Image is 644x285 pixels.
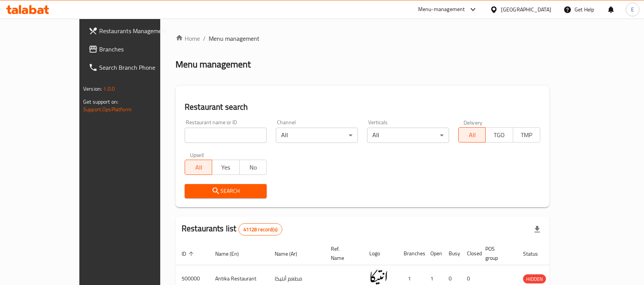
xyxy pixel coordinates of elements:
span: All [188,162,209,173]
nav: breadcrumb [175,34,549,43]
span: Get support on: [83,97,118,107]
span: Yes [215,162,236,173]
span: ID [182,249,196,258]
th: Busy [443,242,461,265]
span: Menu management [209,34,259,43]
th: Closed [461,242,479,265]
h2: Menu management [175,58,251,70]
a: Support.OpsPlatform [83,104,132,114]
span: Restaurants Management [99,26,181,35]
label: Upsell [190,152,204,157]
span: Name (Ar) [275,249,307,258]
h2: Restaurant search [185,101,540,113]
span: 41128 record(s) [239,226,282,233]
button: All [458,127,486,142]
label: Delivery [464,120,483,125]
span: E [631,5,634,14]
a: Search Branch Phone [82,58,187,77]
span: No [243,162,264,173]
a: Restaurants Management [82,22,187,40]
div: [GEOGRAPHIC_DATA] [501,5,551,14]
h2: Restaurants list [182,223,282,235]
li: / [203,34,206,43]
div: All [276,128,358,143]
a: Home [175,34,200,43]
span: POS group [485,244,508,263]
th: Branches [398,242,424,265]
span: HIDDEN [523,275,546,283]
span: Branches [99,45,181,54]
button: TGO [485,127,513,142]
div: Menu-management [418,5,465,14]
button: No [239,160,267,175]
th: Logo [363,242,398,265]
a: Branches [82,40,187,58]
span: Search Branch Phone [99,63,181,72]
div: Total records count [238,223,282,235]
span: TMP [516,130,537,141]
div: All [367,128,449,143]
button: All [185,160,212,175]
span: Search [191,186,261,196]
span: TGO [489,130,510,141]
th: Open [424,242,443,265]
span: Status [523,249,548,258]
div: Export file [528,220,546,239]
span: All [462,130,483,141]
span: Name (En) [215,249,249,258]
span: 1.0.0 [103,84,115,94]
button: TMP [513,127,540,142]
button: Search [185,184,267,198]
span: Version: [83,84,102,94]
input: Search for restaurant name or ID.. [185,128,267,143]
span: Ref. Name [331,244,354,263]
button: Yes [212,160,239,175]
div: HIDDEN [523,274,546,283]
